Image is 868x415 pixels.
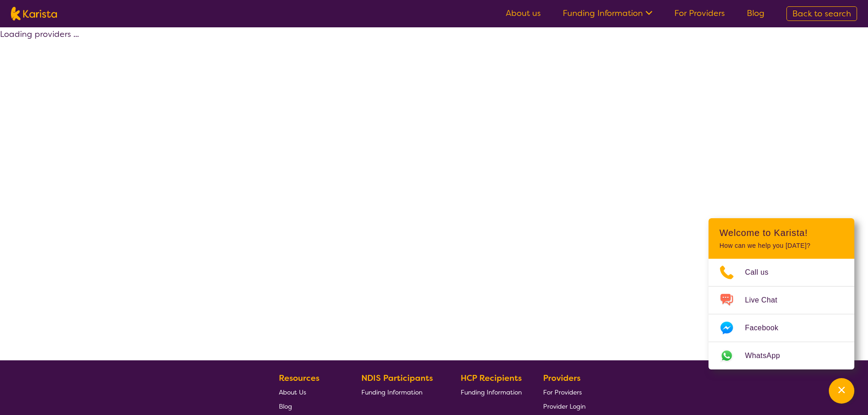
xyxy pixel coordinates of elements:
[563,8,652,19] a: Funding Information
[745,321,789,335] span: Facebook
[361,385,440,399] a: Funding Information
[279,399,340,413] a: Blog
[792,8,851,19] span: Back to search
[543,373,580,384] b: Providers
[745,349,791,363] span: WhatsApp
[506,8,541,19] a: About us
[361,388,422,396] span: Funding Information
[543,388,582,396] span: For Providers
[543,402,586,410] span: Provider Login
[461,388,522,396] span: Funding Information
[709,218,854,369] div: Channel Menu
[461,385,522,399] a: Funding Information
[786,6,857,21] a: Back to search
[829,378,854,404] button: Channel Menu
[11,7,57,20] img: Karista logo
[543,385,586,399] a: For Providers
[674,8,725,19] a: For Providers
[279,388,306,396] span: About Us
[719,242,843,250] p: How can we help you [DATE]?
[709,342,854,369] a: Web link opens in a new tab.
[709,259,854,369] ul: Choose channel
[745,293,788,307] span: Live Chat
[361,373,433,384] b: NDIS Participants
[279,402,292,410] span: Blog
[745,266,780,279] span: Call us
[747,8,765,19] a: Blog
[461,373,522,384] b: HCP Recipients
[543,399,586,413] a: Provider Login
[279,385,340,399] a: About Us
[279,373,319,384] b: Resources
[719,227,843,238] h2: Welcome to Karista!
